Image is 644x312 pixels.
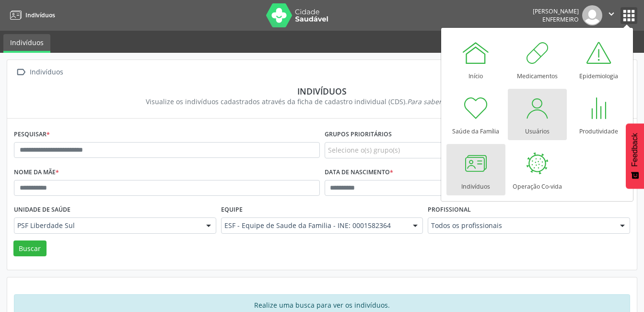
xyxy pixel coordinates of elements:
a: Saúde da Família [446,89,505,140]
a: Operação Co-vida [508,144,567,195]
div: Indivíduos [21,86,623,96]
label: Unidade de saúde [14,203,70,217]
button: apps [621,7,637,24]
label: Grupos prioritários [325,127,392,142]
i:  [14,65,28,79]
a:  Indivíduos [14,65,65,79]
label: Equipe [221,203,243,217]
label: Nome da mãe [14,165,59,180]
span: Todos os profissionais [431,221,610,230]
span: PSF Liberdade Sul [17,221,197,230]
img: img [582,5,602,25]
a: Indivíduos [446,144,505,195]
span: Selecione o(s) grupo(s) [328,145,400,155]
div: Indivíduos [28,65,65,79]
label: Profissional [428,203,471,217]
a: Usuários [508,89,567,140]
label: Data de nascimento [325,165,393,180]
button: Feedback - Mostrar pesquisa [626,123,644,189]
i:  [606,9,617,19]
button: Buscar [13,240,47,257]
span: ESF - Equipe de Saude da Familia - INE: 0001582364 [224,221,404,230]
span: Feedback [631,133,639,167]
a: Início [446,34,505,85]
button:  [602,5,621,25]
a: Indivíduos [7,7,55,23]
a: Epidemiologia [569,34,628,85]
span: Indivíduos [25,11,55,19]
div: [PERSON_NAME] [533,7,579,15]
label: Pesquisar [14,127,50,142]
a: Indivíduos [3,34,50,53]
div: Visualize os indivíduos cadastrados através da ficha de cadastro individual (CDS). [21,96,623,107]
i: Para saber mais, [407,97,498,106]
span: Enfermeiro [542,15,579,24]
a: Produtividade [569,89,628,140]
a: Medicamentos [508,34,567,85]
